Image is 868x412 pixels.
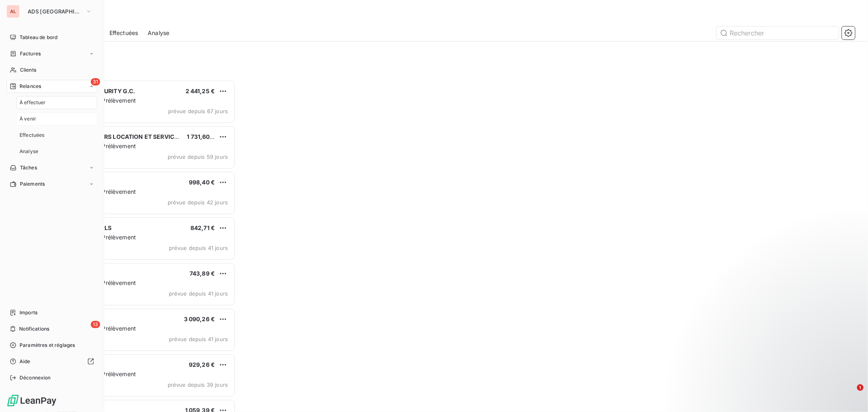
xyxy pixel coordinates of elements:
iframe: Intercom notifications message [705,333,868,390]
input: Rechercher [717,26,839,39]
span: Analyse [148,29,169,37]
div: grid [39,80,236,412]
span: 929,26 € [189,361,215,368]
span: Aide [20,358,31,365]
span: 998,40 € [189,179,215,186]
span: ADS [GEOGRAPHIC_DATA] [28,8,82,15]
span: 13 [91,321,100,328]
span: Paramètres et réglages [20,342,75,349]
span: prévue depuis 67 jours [168,108,228,114]
span: Paiements [20,180,45,188]
span: prévue depuis 42 jours [168,199,228,206]
span: 1 731,60 € [187,133,215,140]
a: Aide [7,355,97,368]
iframe: Intercom live chat [840,384,860,404]
span: ESPACES SAVEURS LOCATION ET SERVICES [57,133,181,140]
div: AL [7,5,20,18]
span: 842,71 € [190,224,215,231]
span: Clients [20,66,36,74]
span: 31 [91,78,100,85]
span: 3 090,26 € [184,316,215,322]
span: prévue depuis 39 jours [168,381,228,388]
span: prévue depuis 41 jours [169,336,228,342]
span: 743,89 € [190,270,215,277]
span: 1 [857,384,864,391]
span: prévue depuis 41 jours [169,290,228,297]
img: Logo LeanPay [7,394,57,407]
span: prévue depuis 41 jours [169,245,228,251]
span: À venir [20,115,36,123]
span: Effectuées [20,131,45,139]
span: Notifications [19,325,49,333]
span: Factures [20,50,41,57]
span: Relances [20,83,41,90]
span: prévue depuis 59 jours [168,153,228,160]
span: À effectuer [20,99,46,106]
span: Effectuées [109,29,138,37]
span: 2 441,25 € [186,88,215,94]
span: Tâches [20,164,37,171]
span: Analyse [20,148,38,155]
span: Tableau de bord [20,34,57,41]
span: Déconnexion [20,374,51,381]
span: Imports [20,309,37,316]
